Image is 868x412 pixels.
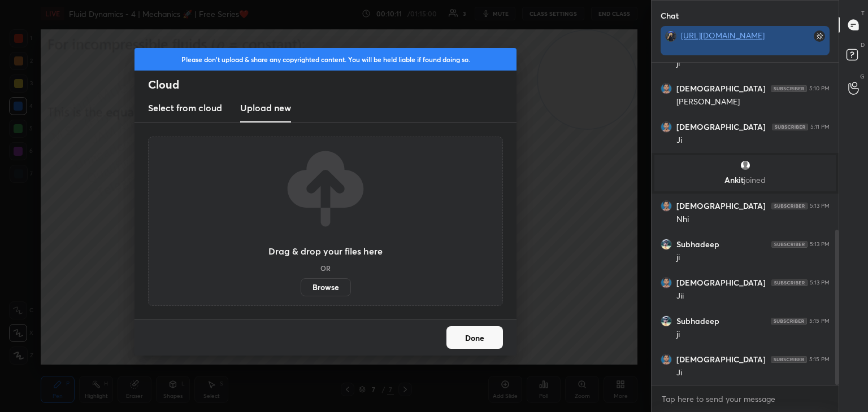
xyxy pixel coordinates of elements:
h5: OR [320,265,331,271]
div: 5:15 PM [809,318,830,325]
p: T [861,9,865,17]
div: Ji [676,135,830,146]
h6: Subhadeep [676,239,719,249]
img: bce9f358cb4445198c2bf627b71323d4.jpg [661,121,672,133]
div: 5:13 PM [810,241,830,248]
div: Please don't upload & share any copyrighted content. You will be held liable if found doing so. [134,48,517,71]
img: 45418f7cc88746cfb40f41016138861c.jpg [661,239,672,250]
img: 4P8fHbbgJtejmAAAAAElFTkSuQmCC [771,203,808,209]
div: Nhi [676,214,830,225]
h3: Drag & drop your files here [268,247,383,256]
img: bce9f358cb4445198c2bf627b71323d4.jpg [661,83,672,94]
h6: [DEMOGRAPHIC_DATA] [676,84,766,94]
p: Ankit [661,176,829,185]
img: 4P8fHbbgJtejmAAAAAElFTkSuQmCC [772,124,808,130]
img: 4P8fHbbgJtejmAAAAAElFTkSuQmCC [771,85,807,92]
h2: Cloud [148,77,517,92]
img: 45418f7cc88746cfb40f41016138861c.jpg [661,315,672,327]
div: ji [676,58,830,69]
img: 4P8fHbbgJtejmAAAAAElFTkSuQmCC [771,241,808,248]
p: D [861,41,865,49]
div: grid [652,63,839,385]
h6: [DEMOGRAPHIC_DATA] [676,354,766,365]
a: [URL][DOMAIN_NAME] [681,30,765,41]
img: 4P8fHbbgJtejmAAAAAElFTkSuQmCC [771,356,807,363]
img: d89acffa0b7b45d28d6908ca2ce42307.jpg [665,30,676,42]
h6: [DEMOGRAPHIC_DATA] [676,201,766,211]
img: bce9f358cb4445198c2bf627b71323d4.jpg [661,354,672,365]
button: Done [446,326,503,349]
div: ji [676,252,830,264]
div: 5:11 PM [810,124,830,130]
img: bce9f358cb4445198c2bf627b71323d4.jpg [661,200,672,212]
div: ji [676,329,830,340]
img: bce9f358cb4445198c2bf627b71323d4.jpg [661,277,672,288]
div: Jii [676,291,830,302]
div: 5:10 PM [809,85,830,92]
div: [PERSON_NAME] [676,97,830,108]
img: 4P8fHbbgJtejmAAAAAElFTkSuQmCC [771,318,807,325]
h6: [DEMOGRAPHIC_DATA] [676,278,766,288]
div: Ji [676,367,830,379]
span: joined [744,174,766,185]
h6: [DEMOGRAPHIC_DATA] [676,122,766,132]
h3: Select from cloud [148,101,222,115]
h6: Subhadeep [676,316,719,326]
h3: Upload new [240,101,291,115]
div: 5:13 PM [810,203,830,209]
img: default.png [740,160,751,171]
img: 4P8fHbbgJtejmAAAAAElFTkSuQmCC [771,279,808,286]
p: G [860,72,865,81]
div: 5:13 PM [810,279,830,286]
div: 5:15 PM [809,356,830,363]
p: Chat [652,1,688,30]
